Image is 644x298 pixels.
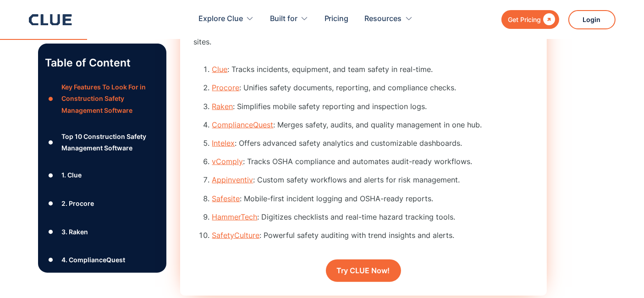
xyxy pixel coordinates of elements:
div: ● [45,168,56,182]
li: : Tracks incidents, equipment, and team safety in real-time. [212,64,482,75]
a: Clue [212,65,228,74]
a: Procore [212,83,240,92]
a: Get Pricing [501,10,559,29]
a: ComplianceQuest [212,120,274,129]
div: ● [45,92,56,105]
a: ●2. Procore [45,197,159,210]
div: Get Pricing [508,14,541,25]
div: Built for [270,5,297,33]
div: Built for [270,5,308,33]
li: : Simplifies mobile safety reporting and inspection logs. [212,101,482,112]
a: ●Top 10 Construction Safety Management Software [45,131,159,154]
div: Explore Clue [198,5,243,33]
a: ●1. Clue [45,168,159,182]
div: Resources [365,5,402,33]
a: Appinventiv [212,175,253,184]
a: Try CLUE Now! [326,259,401,282]
div: 3. Raken [61,226,88,237]
li: : Custom safety workflows and alerts for risk management. [212,174,482,186]
div: ● [45,225,56,238]
li: : Powerful safety auditing with trend insights and alerts. [212,230,482,241]
p: Table of Content [45,55,159,70]
a: HammerTech [212,212,258,221]
li: : Mobile-first incident logging and OSHA-ready reports. [212,193,482,204]
a: ●4. ComplianceQuest [45,253,159,267]
li: : Digitizes checklists and real-time hazard tracking tools. [212,211,482,223]
div: Resources [365,5,413,33]
div: 1. Clue [61,169,82,181]
div: 2. Procore [61,198,94,209]
li: : Merges safety, audits, and quality management in one hub. [212,119,482,131]
div: Key Features To Look For in Construction Safety Management Software [61,81,159,116]
a: vComply [212,157,243,166]
a: Pricing [325,5,349,33]
div:  [541,14,556,25]
div: ● [45,135,56,149]
div: 4. ComplianceQuest [61,254,125,265]
a: Safesite [212,194,240,203]
a: Raken [212,102,233,111]
div: ● [45,253,56,267]
div: Explore Clue [198,5,254,33]
a: SafetyCulture [212,231,260,240]
li: : Offers advanced safety analytics and customizable dashboards. [212,138,482,149]
a: ●Key Features To Look For in Construction Safety Management Software [45,81,159,116]
a: Intelex [212,138,235,148]
div: Top 10 Construction Safety Management Software [61,131,159,154]
a: ●3. Raken [45,225,159,238]
li: : Tracks OSHA compliance and automates audit-ready workflows. [212,156,482,167]
div: ● [45,197,56,210]
li: : Unifies safety documents, reporting, and compliance checks. [212,82,482,94]
a: Login [568,10,616,29]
